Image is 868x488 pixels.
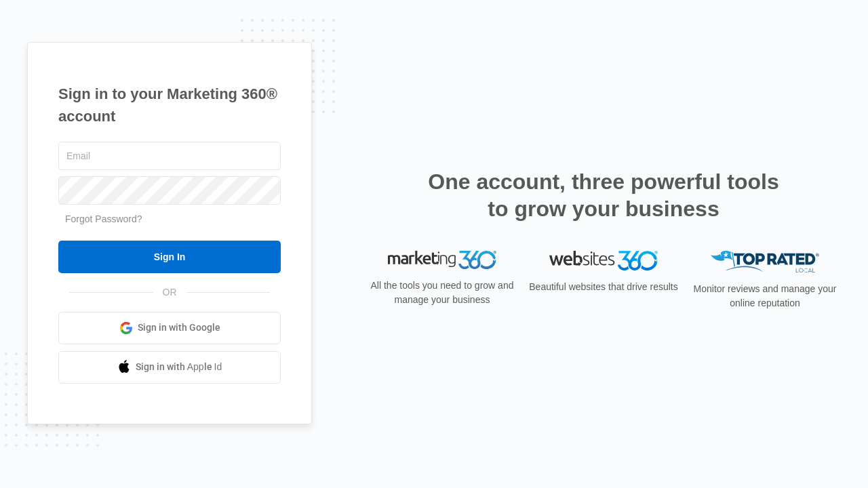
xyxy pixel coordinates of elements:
[58,312,281,344] a: Sign in with Google
[58,142,281,170] input: Email
[689,282,841,310] p: Monitor reviews and manage your online reputation
[366,279,518,307] p: All the tools you need to grow and manage your business
[424,168,783,222] h2: One account, three powerful tools to grow your business
[528,280,679,294] p: Beautiful websites that drive results
[711,251,819,273] img: Top Rated Local
[65,213,142,224] a: Forgot Password?
[58,83,281,127] h1: Sign in to your Marketing 360® account
[58,351,281,384] a: Sign in with Apple Id
[136,360,222,374] span: Sign in with Apple Id
[549,251,658,270] img: Websites 360
[138,321,220,335] span: Sign in with Google
[153,285,186,300] span: OR
[58,241,281,273] input: Sign In
[388,251,496,270] img: Marketing 360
